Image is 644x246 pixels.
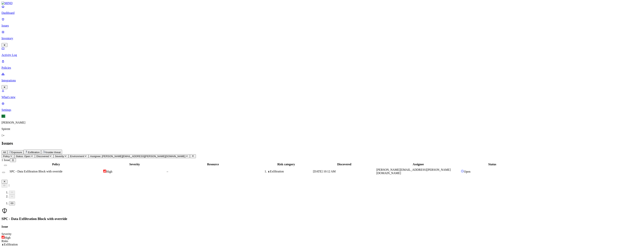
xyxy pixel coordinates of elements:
p: Integrations [2,79,642,82]
span: Status: Open [16,155,30,158]
span: Exfiltration [28,151,40,154]
span: EL [2,115,5,118]
h3: SPC - Data Exfiltration Block with override [2,217,642,221]
img: severity-high [103,170,106,173]
img: severity-high [2,236,5,239]
span: [PERSON_NAME][EMAIL_ADDRESS][PERSON_NAME][DOMAIN_NAME] [376,168,451,175]
h2: Issues [2,141,642,146]
div: Discovered [313,163,376,166]
span: Policy [3,155,10,158]
span: SPC - Data Exfiltration Block with override [10,170,62,173]
span: Open [464,170,470,173]
p: Settings [2,108,642,112]
span: 1 Issue [2,158,10,162]
span: Assignee: [PERSON_NAME][EMAIL_ADDRESS][PERSON_NAME][DOMAIN_NAME] [90,155,185,158]
p: What's new [2,95,642,99]
div: Exfiltration [268,170,312,173]
span: Insider threat [46,151,61,154]
span: [DATE] 10:12 AM [313,170,336,173]
p: Inventory [2,37,642,40]
span: – [167,170,168,173]
span: All [3,151,6,154]
p: [PERSON_NAME] [2,121,642,124]
span: Environment [70,155,84,158]
span: Severity [55,155,64,158]
span: Discovered [36,155,49,158]
p: Issues [2,24,642,27]
p: Dashboard [2,11,642,15]
div: Risk category [260,163,312,166]
span: Exposure [11,151,22,154]
div: Status [461,163,524,166]
span: Severity [2,232,11,236]
h4: Issue [2,225,642,228]
div: Severity [103,163,166,166]
p: Activity Log [2,53,642,57]
div: Assignee [376,163,460,166]
span: High [5,236,11,239]
img: MIND [2,1,13,5]
p: Policies [2,66,642,69]
button: Select all [4,165,7,166]
div: Policy [10,163,102,166]
div: Resource [167,163,259,166]
span: Risks [2,239,8,243]
button: Select row [2,172,5,173]
img: status-open [461,170,464,173]
p: Spirent [2,127,642,131]
span: High [106,170,112,173]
